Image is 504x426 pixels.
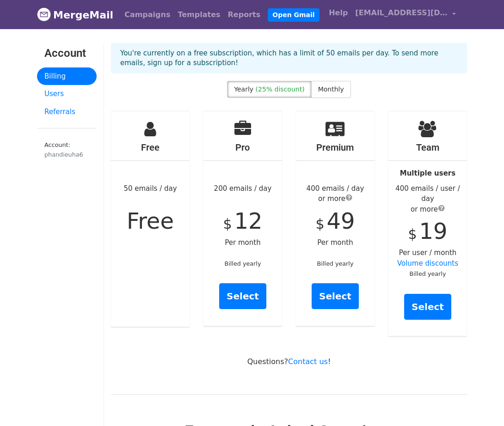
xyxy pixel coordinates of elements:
p: Questions? ! [111,357,467,366]
div: Per user / month [388,111,467,336]
span: Free [127,208,174,234]
div: 400 emails / day or more [296,183,375,204]
a: Campaigns [121,6,174,24]
div: 50 emails / day [111,111,190,327]
span: (25% discount) [256,85,305,93]
a: Select [219,283,266,309]
a: Volume discounts [397,259,458,268]
span: 19 [419,218,447,244]
a: Referrals [37,103,97,121]
a: Contact us [288,357,328,366]
a: Select [312,283,359,309]
span: $ [223,216,232,232]
a: Billing [37,67,97,85]
h3: Account [44,47,89,60]
a: Users [37,85,97,103]
strong: Multiple users [400,169,455,177]
div: 400 emails / user / day or more [388,183,467,215]
span: 12 [234,208,262,234]
a: [EMAIL_ADDRESS][DOMAIN_NAME] [351,4,460,25]
span: 49 [326,208,355,234]
div: phandieuha6 [44,150,89,159]
h4: Team [388,142,467,153]
a: Help [325,4,351,22]
img: MergeMail logo [37,7,51,21]
a: MergeMail [37,5,113,24]
a: Open Gmail [268,8,319,22]
p: You're currently on a free subscription, which has a limit of 50 emails per day. To send more ema... [120,49,458,68]
a: Templates [174,6,224,24]
h4: Pro [203,142,282,153]
span: Monthly [318,85,344,93]
h4: Free [111,142,190,153]
div: 200 emails / day Per month [203,111,282,326]
small: Billed yearly [317,260,354,267]
small: Billed yearly [410,270,446,277]
span: Yearly [234,85,253,93]
span: $ [316,216,325,232]
h4: Premium [296,142,375,153]
span: $ [408,226,417,242]
a: Reports [224,6,264,24]
div: Per month [296,111,375,326]
iframe: Chat Widget [458,382,504,426]
small: Billed yearly [225,260,261,267]
a: Select [404,294,451,320]
small: Account: [44,141,89,159]
span: [EMAIL_ADDRESS][DOMAIN_NAME] [355,7,448,18]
